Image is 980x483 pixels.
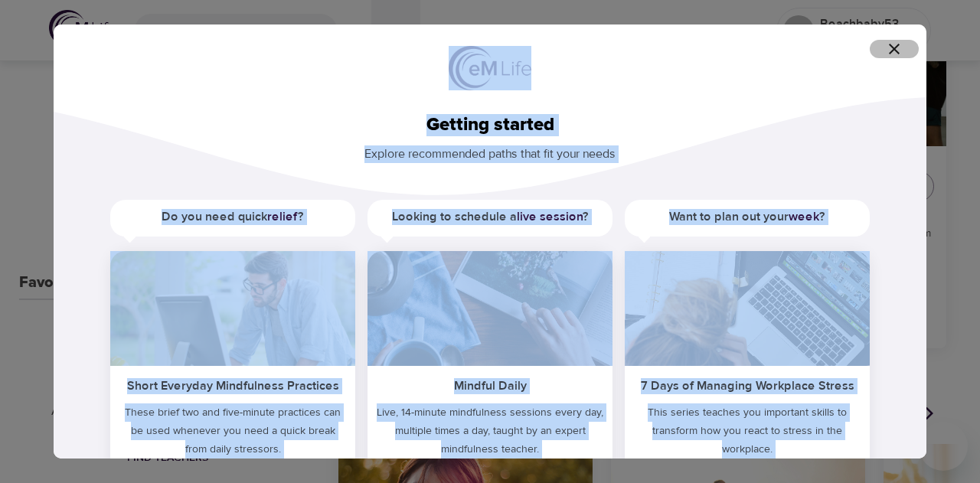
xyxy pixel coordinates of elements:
h2: Getting started [78,114,902,136]
img: ims [110,251,355,366]
img: ims [625,251,870,366]
img: ims [367,251,612,366]
h5: These brief two and five-minute practices can be used whenever you need a quick break from daily ... [110,403,355,465]
h5: Do you need quick ? [110,200,355,234]
a: live session [517,209,583,224]
img: logo [449,46,531,90]
p: Live, 14-minute mindfulness sessions every day, multiple times a day, taught by an expert mindful... [367,403,612,465]
h5: Short Everyday Mindfulness Practices [110,366,355,403]
h5: Mindful Daily [367,366,612,403]
a: week [789,209,819,224]
h5: Want to plan out your ? [625,200,870,234]
h5: 7 Days of Managing Workplace Stress [625,366,870,403]
h5: Looking to schedule a ? [367,200,612,234]
p: This series teaches you important skills to transform how you react to stress in the workplace. [625,403,870,465]
a: relief [267,209,298,224]
p: Explore recommended paths that fit your needs [78,136,902,163]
